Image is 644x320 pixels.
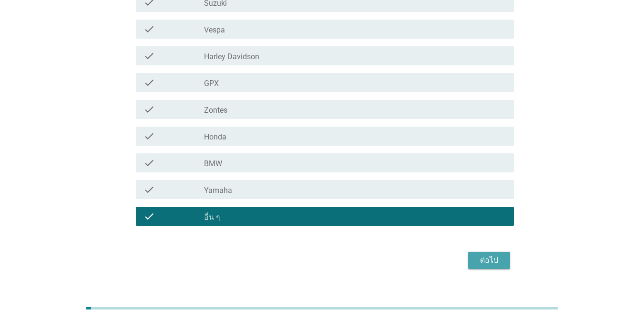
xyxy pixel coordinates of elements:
i: check [143,157,155,169]
label: Zontes [204,106,227,115]
label: Honda [204,132,226,142]
button: ต่อไป [468,252,510,269]
i: check [143,23,155,35]
i: check [143,184,155,195]
i: check [143,77,155,88]
div: ต่อไป [476,255,502,266]
label: Vespa [204,25,225,35]
label: Yamaha [204,186,232,195]
label: Harley Davidson [204,52,259,62]
label: อื่น ๆ [204,213,220,222]
i: check [143,211,155,222]
i: check [143,130,155,142]
label: BMW [204,159,222,169]
label: GPX [204,79,219,88]
i: check [143,104,155,115]
i: check [143,50,155,62]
